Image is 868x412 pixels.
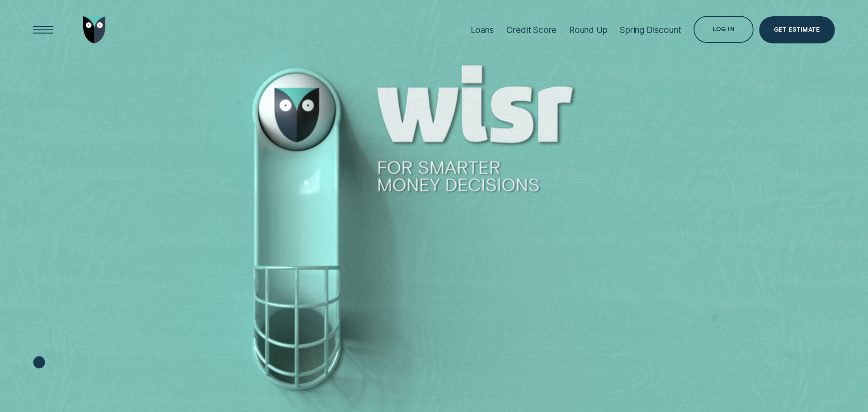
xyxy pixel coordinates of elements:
[759,16,835,43] a: Get Estimate
[83,16,106,43] img: Wisr
[471,25,494,35] div: Loans
[693,16,754,43] button: Log in
[620,25,681,35] div: Spring Discount
[506,25,557,35] div: Credit Score
[30,16,57,43] button: Open Menu
[569,25,608,35] div: Round Up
